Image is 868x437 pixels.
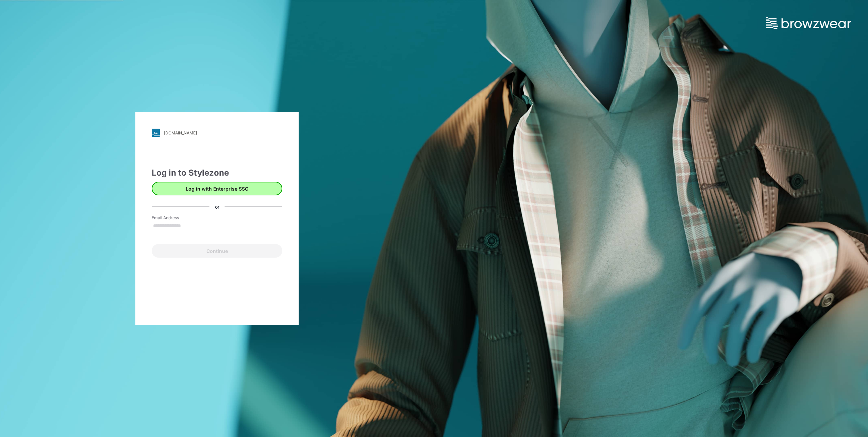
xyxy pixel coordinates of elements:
[152,182,282,195] button: Log in with Enterprise SSO
[152,215,199,221] label: Email Address
[766,17,851,29] img: browzwear-logo.73288ffb.svg
[152,129,282,137] a: [DOMAIN_NAME]
[164,130,197,135] div: [DOMAIN_NAME]
[152,167,282,179] div: Log in to Stylezone
[210,203,225,210] div: or
[152,129,160,137] img: svg+xml;base64,PHN2ZyB3aWR0aD0iMjgiIGhlaWdodD0iMjgiIHZpZXdCb3g9IjAgMCAyOCAyOCIgZmlsbD0ibm9uZSIgeG...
